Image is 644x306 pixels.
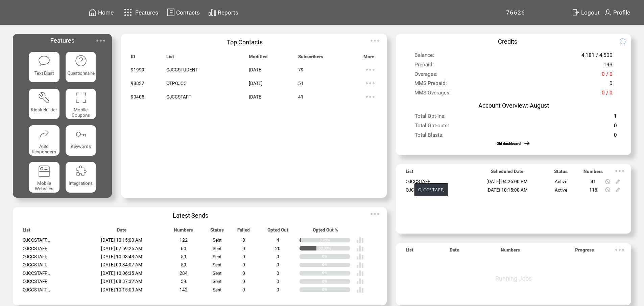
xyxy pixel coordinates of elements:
span: Numbers [174,227,193,236]
span: Auto Responders [32,144,56,154]
span: 20 [275,246,281,251]
a: Integrations [66,162,96,192]
span: 143 [603,62,613,71]
span: 41 [298,94,304,100]
div: 0% [322,263,350,267]
span: List [166,54,174,63]
span: Sent [213,262,221,267]
span: 0 [277,262,279,267]
span: Sent [213,237,221,243]
span: [DATE] 10:15:00 AM [101,237,142,243]
span: OJCCSTAFF, [23,246,47,251]
span: 0 [614,123,617,132]
img: poll%20-%20white.svg [356,253,364,260]
span: Keywords [71,144,91,149]
span: Failed [237,227,250,236]
span: 0 [277,270,279,276]
span: Sent [213,287,221,292]
span: List [406,169,413,178]
a: Text Blast [29,52,59,82]
a: Profile [603,7,631,18]
span: Active [555,179,567,184]
img: integrations.svg [75,165,87,177]
span: Status [554,169,568,178]
span: Progress [575,247,594,256]
span: Sent [213,279,221,284]
span: OJCCSTAFF... [23,237,50,243]
img: tool%201.svg [38,91,50,104]
span: Subscribers [298,54,323,63]
a: Features [121,6,159,19]
a: Auto Responders [29,125,59,156]
img: refresh.png [619,38,633,45]
img: notallowed.svg [605,179,610,184]
span: Sent [213,270,221,276]
span: 0 [242,254,245,259]
span: Date [117,227,126,236]
span: Account Overview: August [478,102,549,109]
img: ellypsis.svg [363,90,377,104]
img: poll%20-%20white.svg [356,269,364,277]
span: 0 [242,279,245,284]
span: OTPOJCC [166,81,187,86]
img: features.svg [122,7,134,18]
span: Opted Out % [313,227,338,236]
span: 284 [180,270,188,276]
span: 41 [591,179,596,184]
span: 90405 [131,94,144,100]
span: Total Opt-ins: [415,113,446,123]
span: Date [450,247,459,256]
span: 0 [277,287,279,292]
span: Total Opt-outs: [415,123,449,132]
span: Credits [498,38,517,45]
span: 51 [298,81,304,86]
img: coupons.svg [75,91,87,104]
span: MMS Overages: [414,90,451,100]
span: Status [210,227,224,236]
span: OJCCSTUDENT [166,67,198,72]
span: Active [555,187,567,193]
span: Prepaid: [414,62,434,71]
img: mobile-websites.svg [38,165,50,177]
div: 0% [322,254,350,259]
span: [DATE] 09:34:07 AM [101,262,142,267]
span: 59 [181,279,186,284]
img: keywords.svg [75,128,87,140]
span: 59 [181,254,186,259]
a: Mobile Coupons [66,89,96,119]
span: [DATE] 04:25:00 PM [486,179,528,184]
span: OJCCSTAFF... [23,287,50,292]
span: OJCCSTAFF [166,94,191,100]
img: text-blast.svg [38,54,50,67]
span: Mobile Websites [35,180,53,191]
img: notallowed.svg [605,187,610,192]
div: 0% [322,287,350,292]
a: Kiosk Builder [29,89,59,119]
span: 0 [242,246,245,251]
span: Numbers [583,169,603,178]
a: Keywords [66,125,96,156]
span: Text Blast [34,70,54,76]
span: MMS Prepaid: [414,80,447,90]
span: List [23,227,30,236]
img: ellypsis.svg [613,164,626,178]
img: poll%20-%20white.svg [356,278,364,285]
img: poll%20-%20white.svg [356,286,364,293]
span: [DATE] [249,81,263,86]
a: Questionnaire [66,52,96,82]
span: More [363,54,374,63]
span: Kiosk Builder [31,107,57,112]
img: questionnaire.svg [75,54,87,67]
img: poll%20-%20white.svg [356,261,364,269]
span: List [406,247,413,256]
span: Reports [218,9,238,16]
img: ellypsis.svg [368,34,382,47]
span: 0 [242,287,245,292]
span: OJCCSTAFF, [418,187,445,193]
div: 3.28% [320,238,351,243]
span: Questionnaire [67,70,95,76]
img: ellypsis.svg [613,243,626,257]
span: OJCCSTAFF, [406,179,430,184]
span: 0 [614,132,617,142]
img: edit.svg [615,187,620,192]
